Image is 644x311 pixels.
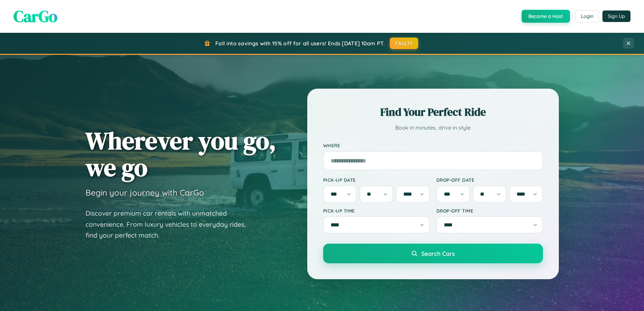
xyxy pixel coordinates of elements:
p: Discover premium car rentals with unmatched convenience. From luxury vehicles to everyday rides, ... [86,208,255,241]
button: Login [575,10,599,22]
button: Search Cars [323,244,543,263]
label: Drop-off Date [436,177,543,183]
h2: Find Your Perfect Ride [323,105,543,119]
button: Become a Host [522,10,570,23]
h3: Begin your journey with CarGo [86,187,204,198]
span: CarGo [14,5,57,27]
label: Pick-up Date [323,177,430,183]
span: Fall into savings with 15% off for all users! Ends [DATE] 10am PT. [215,40,385,47]
button: FALL15 [390,38,418,49]
span: Search Cars [421,250,455,257]
label: Where [323,143,543,149]
label: Drop-off Time [436,208,543,214]
label: Pick-up Time [323,208,430,214]
p: Book in minutes, drive in style [323,123,543,133]
button: Sign Up [602,10,630,22]
h1: Wherever you go, we go [86,127,276,181]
